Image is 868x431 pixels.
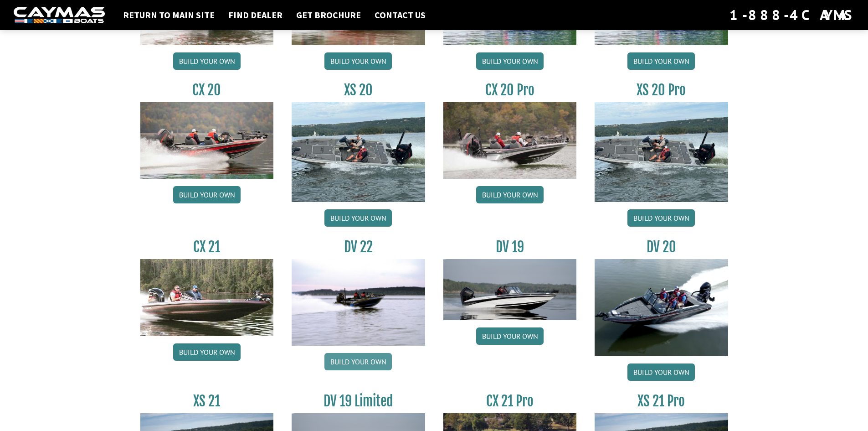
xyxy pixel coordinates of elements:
a: Build your own [324,52,392,70]
img: DV_20_from_website_for_caymas_connect.png [595,259,728,356]
img: CX21_thumb.jpg [140,259,274,336]
a: Build your own [324,353,392,370]
h3: CX 21 [140,239,274,255]
h3: XS 21 Pro [595,393,728,410]
a: Build your own [627,363,695,381]
h3: DV 20 [595,239,728,255]
a: Build your own [324,209,392,227]
a: Build your own [476,327,544,345]
a: Build your own [173,343,241,361]
h3: XS 20 [292,82,425,99]
a: Return to main site [118,9,219,21]
h3: CX 20 [140,82,274,99]
img: XS_20_resized.jpg [292,102,425,202]
a: Contact Us [370,9,430,21]
a: Build your own [173,52,241,70]
a: Build your own [476,186,544,203]
h3: CX 20 Pro [443,82,577,99]
h3: CX 21 Pro [443,393,577,410]
a: Find Dealer [224,9,287,21]
a: Build your own [173,186,241,203]
h3: XS 20 Pro [595,82,728,99]
h3: DV 22 [292,239,425,255]
a: Build your own [627,52,695,70]
img: CX-20Pro_thumbnail.jpg [443,102,577,179]
a: Build your own [476,52,544,70]
div: 1-888-4CAYMAS [729,5,854,25]
a: Get Brochure [292,9,365,21]
img: dv-19-ban_from_website_for_caymas_connect.png [443,259,577,320]
a: Build your own [627,209,695,227]
h3: XS 21 [140,393,274,410]
img: CX-20_thumbnail.jpg [140,102,274,179]
img: XS_20_resized.jpg [595,102,728,202]
h3: DV 19 Limited [292,393,425,410]
h3: DV 19 [443,239,577,255]
img: white-logo-c9c8dbefe5ff5ceceb0f0178aa75bf4bb51f6bca0971e226c86eb53dfe498488.png [14,7,105,24]
img: DV22_original_motor_cropped_for_caymas_connect.jpg [292,259,425,346]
